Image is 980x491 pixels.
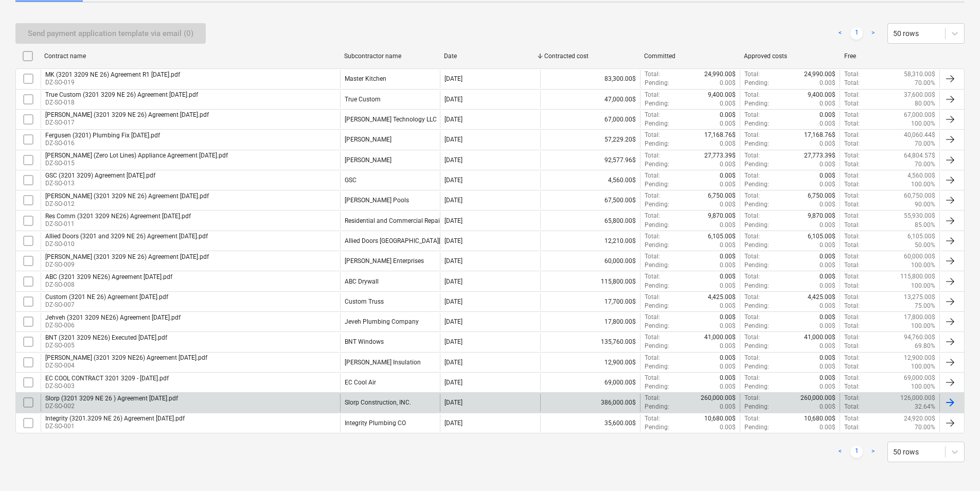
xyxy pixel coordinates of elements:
[645,374,660,382] p: Total :
[540,313,640,330] div: 17,800.00$
[844,362,860,371] p: Total :
[645,362,669,371] p: Pending :
[744,160,769,169] p: Pending :
[345,338,384,345] div: BNT Windows
[645,191,660,200] p: Total :
[45,91,198,98] div: True Custom (3201 3209 NE 26) Agreement [DATE].pdf
[720,302,736,310] p: 0.00$
[900,272,935,281] p: 115,800.00$
[744,99,769,108] p: Pending :
[844,70,860,79] p: Total :
[808,91,835,99] p: 9,400.00$
[744,382,769,391] p: Pending :
[819,261,835,270] p: 0.00$
[720,160,736,169] p: 0.00$
[844,313,860,322] p: Total :
[645,272,660,281] p: Total :
[844,302,860,310] p: Total :
[844,180,860,189] p: Total :
[904,91,935,99] p: 37,600.00$
[867,27,879,40] a: Next page
[45,213,191,220] div: Res Comm (3201 3209 NE26) Agreement [DATE].pdf
[804,151,835,160] p: 27,773.39$
[911,119,935,128] p: 100.00%
[540,354,640,371] div: 12,900.00$
[708,293,736,302] p: 4,425.00$
[744,212,760,220] p: Total :
[844,119,860,128] p: Total :
[645,382,669,391] p: Pending :
[819,119,835,128] p: 0.00$
[540,374,640,391] div: 69,000.00$
[344,52,436,60] div: Subcontractor name
[45,293,168,301] div: Custom (3201 NE 26) Agreement [DATE].pdf
[345,379,376,386] div: EC Cool Air
[915,160,935,169] p: 70.00%
[45,375,169,382] div: EC COOL CONTRACT 3201 3209 - [DATE].pdf
[645,282,669,290] p: Pending :
[540,414,640,432] div: 35,600.00$
[844,99,860,108] p: Total :
[844,333,860,342] p: Total :
[704,333,736,342] p: 41,000.00$
[744,362,769,371] p: Pending :
[819,160,835,169] p: 0.00$
[444,298,462,305] div: [DATE]
[744,313,760,322] p: Total :
[744,333,760,342] p: Total :
[844,171,860,180] p: Total :
[644,52,736,60] div: Committed
[45,361,207,370] p: DZ-SO-004
[911,362,935,371] p: 100.00%
[904,374,935,382] p: 69,000.00$
[345,197,409,204] div: Lagasse Pools
[345,217,463,224] div: Residential and Commercial Repair Service
[720,313,736,322] p: 0.00$
[720,119,736,128] p: 0.00$
[540,272,640,290] div: 115,800.00$
[345,96,381,103] div: True Custom
[720,382,736,391] p: 0.00$
[844,374,860,382] p: Total :
[915,342,935,350] p: 69.80%
[844,160,860,169] p: Total :
[645,394,660,402] p: Total :
[45,71,180,78] div: MK (3201 3209 NE 26) Agreement R1 [DATE].pdf
[819,99,835,108] p: 0.00$
[45,111,209,118] div: [PERSON_NAME] (3201 3209 NE 26) Agreement [DATE].pdf
[645,322,669,330] p: Pending :
[704,131,736,139] p: 17,168.76$
[819,272,835,281] p: 0.00$
[645,131,660,139] p: Total :
[345,359,421,366] div: Gale Insulation
[904,333,935,342] p: 94,760.00$
[744,394,760,402] p: Total :
[645,313,660,322] p: Total :
[720,180,736,189] p: 0.00$
[345,298,384,305] div: Custom Truss
[45,341,167,350] p: DZ-SO-005
[704,151,736,160] p: 27,773.39$
[808,293,835,302] p: 4,425.00$
[45,172,155,179] div: GSC (3201 3209) Agreement [DATE].pdf
[444,379,462,386] div: [DATE]
[819,252,835,261] p: 0.00$
[744,241,769,250] p: Pending :
[540,70,640,87] div: 83,300.00$
[744,91,760,99] p: Total :
[345,278,379,285] div: ABC Drywall
[915,200,935,209] p: 90.00%
[720,354,736,362] p: 0.00$
[345,177,357,184] div: GSC
[444,338,462,345] div: [DATE]
[819,111,835,119] p: 0.00$
[645,70,660,79] p: Total :
[744,293,760,302] p: Total :
[645,200,669,209] p: Pending :
[804,131,835,139] p: 17,168.76$
[345,257,424,265] div: Munsie Enterprises
[900,394,935,402] p: 126,000.00$
[804,70,835,79] p: 24,990.00$
[645,119,669,128] p: Pending :
[45,220,191,229] p: DZ-SO-011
